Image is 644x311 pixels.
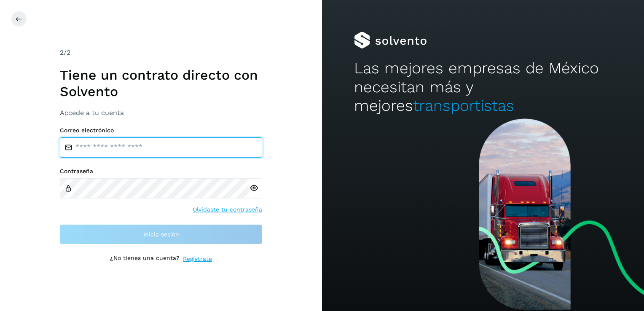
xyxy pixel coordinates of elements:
div: /2 [60,48,262,58]
button: Inicia sesión [60,224,262,244]
a: Olvidaste tu contraseña [193,205,262,214]
label: Contraseña [60,168,262,175]
h2: Las mejores empresas de México necesitan más y mejores [354,59,612,115]
h1: Tiene un contrato directo con Solvento [60,67,262,99]
h3: Accede a tu cuenta [60,109,262,117]
label: Correo electrónico [60,127,262,134]
a: Regístrate [183,255,212,263]
span: transportistas [413,97,514,115]
span: Inicia sesión [143,231,179,237]
span: 2 [60,48,64,56]
p: ¿No tienes una cuenta? [110,255,180,263]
